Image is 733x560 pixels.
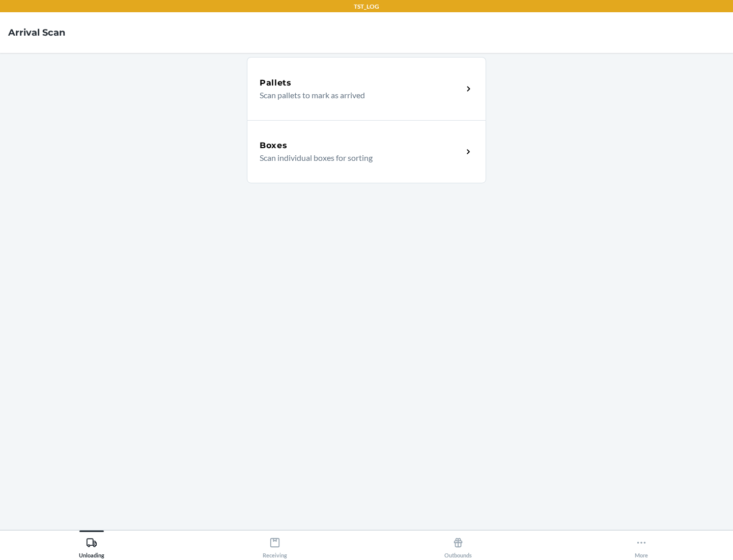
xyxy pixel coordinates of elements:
h4: Arrival Scan [8,26,65,39]
p: Scan individual boxes for sorting [260,152,455,164]
button: Receiving [183,530,366,558]
div: Unloading [79,533,104,558]
div: Receiving [263,533,287,558]
h5: Pallets [260,77,292,89]
button: Outbounds [366,530,550,558]
h5: Boxes [260,139,288,152]
p: Scan pallets to mark as arrived [260,89,455,101]
div: More [635,533,648,558]
a: PalletsScan pallets to mark as arrived [247,57,486,120]
p: TST_LOG [354,2,379,11]
button: More [550,530,733,558]
div: Outbounds [444,533,472,558]
a: BoxesScan individual boxes for sorting [247,120,486,183]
